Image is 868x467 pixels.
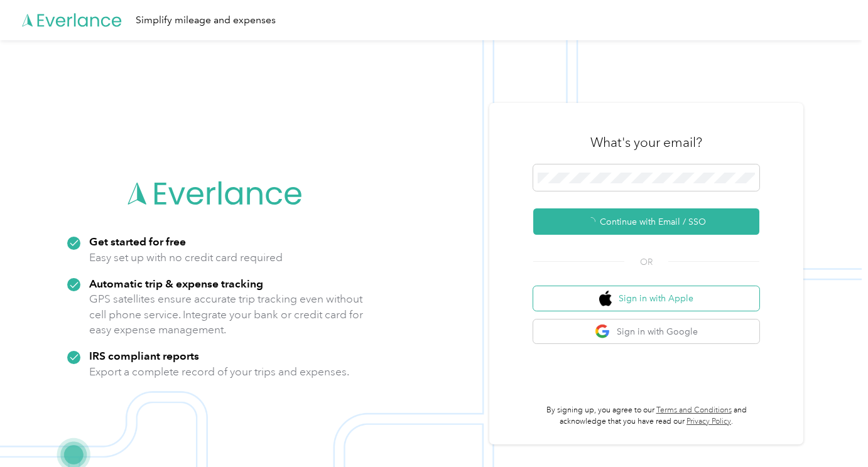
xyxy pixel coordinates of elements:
[136,13,276,28] div: Simplify mileage and expenses
[590,134,702,151] h3: What's your email?
[686,417,731,426] a: Privacy Policy
[533,405,759,427] p: By signing up, you agree to our and acknowledge that you have read our .
[89,349,199,362] strong: IRS compliant reports
[533,208,759,235] button: Continue with Email / SSO
[533,286,759,311] button: apple logoSign in with Apple
[599,291,612,306] img: apple logo
[595,324,610,340] img: google logo
[656,405,732,415] a: Terms and Conditions
[624,255,668,269] span: OR
[89,291,364,338] p: GPS satellites ensure accurate trip tracking even without cell phone service. Integrate your bank...
[89,364,349,380] p: Export a complete record of your trips and expenses.
[533,319,759,344] button: google logoSign in with Google
[89,277,263,290] strong: Automatic trip & expense tracking
[89,235,186,248] strong: Get started for free
[89,250,283,266] p: Easy set up with no credit card required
